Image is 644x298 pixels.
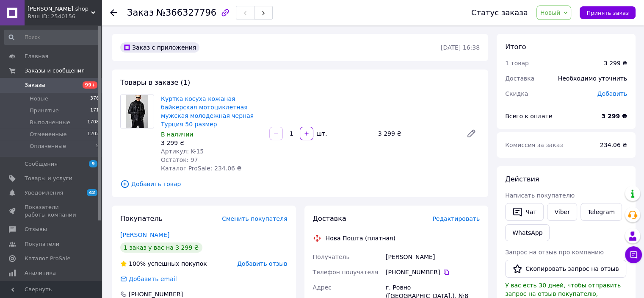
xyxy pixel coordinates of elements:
div: Заказ с приложения [120,42,199,53]
span: Покупатели [25,240,59,248]
span: Новые [30,95,48,103]
span: Показатели работы компании [25,203,78,219]
span: Выполненные [30,119,70,126]
span: Получатель [313,253,350,260]
div: Необходимо уточнить [553,69,632,88]
span: Заказы [25,81,45,89]
input: Поиск [4,30,100,45]
button: Скопировать запрос на отзыв [505,260,626,278]
span: Каталог ProSale: 234.06 ₴ [161,165,241,172]
span: Каталог ProSale [25,255,70,262]
span: Итого [505,43,526,51]
span: Товары в заказе (1) [120,78,190,86]
span: Отмененные [30,131,66,138]
span: Доставка [313,214,346,223]
span: Всего к оплате [505,113,552,120]
a: Telegram [580,203,622,221]
span: Аналитика [25,269,56,277]
span: Принять заказ [586,10,629,16]
div: Ваш ID: 2540156 [28,13,102,20]
div: Добавить email [128,275,178,283]
span: Сообщения [25,160,58,168]
span: Редактировать [432,215,480,222]
a: Редактировать [463,125,480,142]
span: Скидка [505,90,528,97]
span: Заказы и сообщения [25,67,85,75]
span: Артикул: K-15 [161,148,204,155]
span: 9 [89,160,97,167]
div: Вернуться назад [110,8,117,17]
a: Куртка косуха кожаная байкерская мотоциклетная мужская молодежная черная Турция 50 размер [161,95,254,128]
span: 376 [90,95,99,103]
span: Адрес [313,284,332,291]
div: [PHONE_NUMBER] [386,268,480,276]
span: В наличии [161,131,193,138]
span: Комиссия за заказ [505,142,563,148]
div: 3 299 ₴ [161,139,263,147]
span: 1202 [87,131,99,138]
span: Принятые [30,107,59,114]
span: 5 [96,142,99,150]
span: 234.06 ₴ [600,142,627,148]
span: 1 товар [505,60,529,67]
div: Нова Пошта (платная) [323,234,398,242]
button: Чат [505,203,544,221]
span: Уведомления [25,189,63,197]
span: Добавить отзыв [237,260,287,267]
span: 1708 [87,119,99,126]
span: 42 [87,189,97,196]
b: 3 299 ₴ [601,113,627,120]
a: Viber [547,203,577,221]
a: WhatsApp [505,224,550,241]
span: 171 [90,107,99,114]
span: Остаток: 97 [161,156,198,163]
span: Доставка [505,75,534,82]
div: 3 299 ₴ [604,59,627,67]
span: Dana-shop [28,5,91,13]
span: Новый [540,9,561,16]
button: Принять заказ [580,6,636,19]
button: Чат с покупателем [625,246,642,263]
span: Главная [25,53,48,60]
div: успешных покупок [120,259,207,268]
div: Добавить email [119,275,178,283]
span: Отзывы [25,226,47,233]
span: Товары и услуги [25,175,72,182]
span: Телефон получателя [313,269,379,276]
span: 99+ [83,81,97,89]
time: [DATE] 16:38 [441,44,480,51]
span: Оплаченные [30,142,66,150]
span: Заказ [127,8,154,18]
span: Сменить покупателя [222,215,287,222]
div: 3 299 ₴ [375,128,459,139]
img: Куртка косуха кожаная байкерская мотоциклетная мужская молодежная черная Турция 50 размер [126,95,148,128]
span: Написать покупателю [505,192,575,199]
div: Статус заказа [471,8,528,17]
span: Добавить [597,90,627,97]
span: 100% [129,260,146,267]
a: [PERSON_NAME] [120,231,169,238]
div: 1 заказ у вас на 3 299 ₴ [120,242,202,253]
span: №366327796 [156,8,216,18]
span: Покупатель [120,214,163,223]
span: Запрос на отзыв про компанию [505,249,604,256]
span: Добавить товар [120,179,480,189]
div: [PERSON_NAME] [384,249,481,265]
span: Действия [505,175,539,183]
div: шт. [314,129,328,138]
